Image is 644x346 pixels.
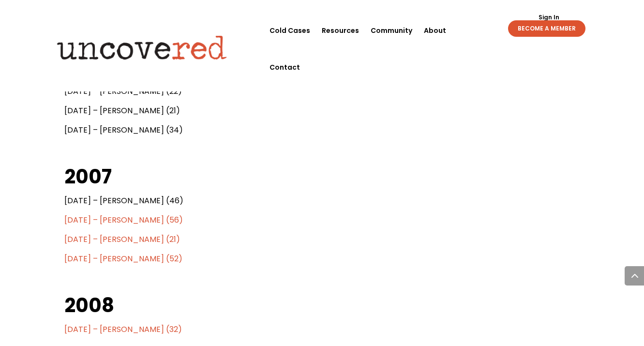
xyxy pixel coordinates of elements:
[64,214,183,226] a: [DATE] – [PERSON_NAME] (56)
[64,195,183,206] span: [DATE] – [PERSON_NAME] (46)
[508,20,585,37] a: BECOME A MEMBER
[270,12,310,49] a: Cold Cases
[270,49,300,86] a: Contact
[64,292,114,319] b: 2008
[64,253,182,264] a: [DATE] – [PERSON_NAME] (52)
[322,12,359,49] a: Resources
[64,163,112,190] b: 2007
[533,15,565,20] a: Sign In
[424,12,446,49] a: About
[64,234,180,245] a: [DATE] – [PERSON_NAME] (21)
[371,12,412,49] a: Community
[64,324,182,335] a: [DATE] – [PERSON_NAME] (32)
[64,124,183,135] span: [DATE] – [PERSON_NAME] (34)
[64,105,180,116] span: [DATE] – [PERSON_NAME] (21)
[49,29,235,66] img: Uncovered logo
